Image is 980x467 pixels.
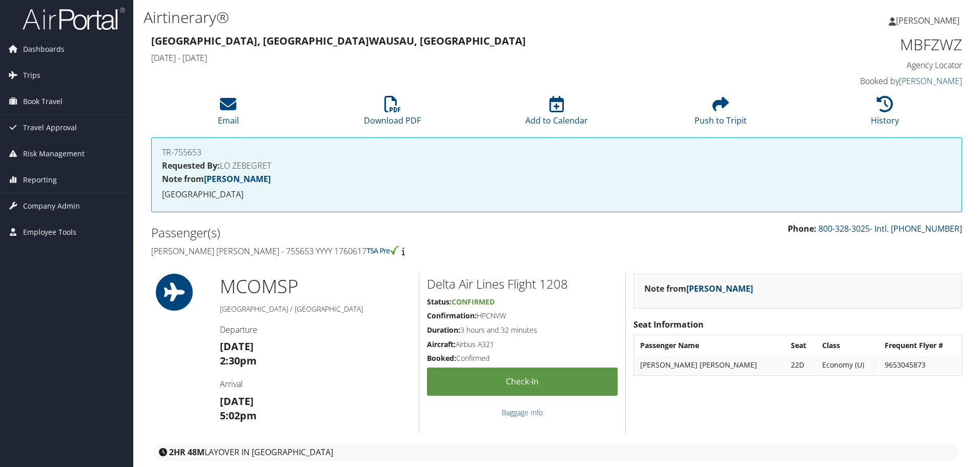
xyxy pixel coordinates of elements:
[23,141,85,167] span: Risk Management
[162,173,271,185] strong: Note from
[525,101,588,126] a: Add to Calendar
[502,408,543,417] a: Baggage Info
[23,36,65,62] span: Dashboards
[427,325,618,335] h5: 3 hours and 32 minutes
[817,336,879,355] th: Class
[427,368,618,396] a: Check-in
[220,274,411,299] h1: MCO MSP
[635,356,785,374] td: [PERSON_NAME] [PERSON_NAME]
[151,246,549,257] h4: [PERSON_NAME] [PERSON_NAME] - 755653 YYYY 1760617
[899,75,962,87] a: [PERSON_NAME]
[817,356,879,374] td: Economy (U)
[786,356,816,374] td: 22D
[220,378,411,390] h4: Arrival
[23,7,125,31] img: airportal-logo.png
[204,173,271,185] a: [PERSON_NAME]
[686,283,753,294] a: [PERSON_NAME]
[366,246,400,255] img: tsa-precheck.png
[151,34,526,48] strong: [GEOGRAPHIC_DATA], [GEOGRAPHIC_DATA] Wausau, [GEOGRAPHIC_DATA]
[427,353,618,363] h5: Confirmed
[220,304,411,314] h5: [GEOGRAPHIC_DATA] / [GEOGRAPHIC_DATA]
[162,148,951,156] h4: TR-755653
[162,161,951,170] h4: LO ZEBEGRET
[896,15,959,26] span: [PERSON_NAME]
[644,283,753,294] strong: Note from
[634,319,704,330] strong: Seat Information
[151,224,549,241] h2: Passenger(s)
[771,34,962,55] h1: MBFZWZ
[23,63,40,88] span: Trips
[786,336,816,355] th: Seat
[23,89,63,114] span: Book Travel
[771,75,962,87] h4: Booked by
[162,188,951,201] p: [GEOGRAPHIC_DATA]
[427,339,618,350] h5: Airbus A321
[154,443,959,461] div: layover in [GEOGRAPHIC_DATA]
[695,101,747,126] a: Push to Tripit
[220,394,254,408] strong: [DATE]
[427,325,460,335] strong: Duration:
[889,5,970,36] a: [PERSON_NAME]
[788,223,816,234] strong: Phone:
[364,101,421,126] a: Download PDF
[771,59,962,71] h4: Agency Locator
[23,193,80,219] span: Company Admin
[819,223,962,234] a: 800-328-3025- Intl. [PHONE_NUMBER]
[144,7,695,28] h1: Airtinerary®
[169,446,205,458] strong: 2HR 48M
[220,409,257,422] strong: 5:02pm
[427,353,456,363] strong: Booked:
[880,336,961,355] th: Frequent Flyer #
[218,101,239,126] a: Email
[427,275,618,293] h2: Delta Air Lines Flight 1208
[635,336,785,355] th: Passenger Name
[162,160,220,171] strong: Requested By:
[427,311,477,320] strong: Confirmation:
[220,324,411,335] h4: Departure
[23,115,77,140] span: Travel Approval
[220,339,254,353] strong: [DATE]
[871,101,899,126] a: History
[427,311,618,321] h5: HPCNVW
[452,297,495,307] span: Confirmed
[427,297,452,307] strong: Status:
[427,339,456,349] strong: Aircraft:
[880,356,961,374] td: 9653045873
[220,354,257,368] strong: 2:30pm
[151,52,756,64] h4: [DATE] - [DATE]
[23,167,57,193] span: Reporting
[23,219,76,245] span: Employee Tools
